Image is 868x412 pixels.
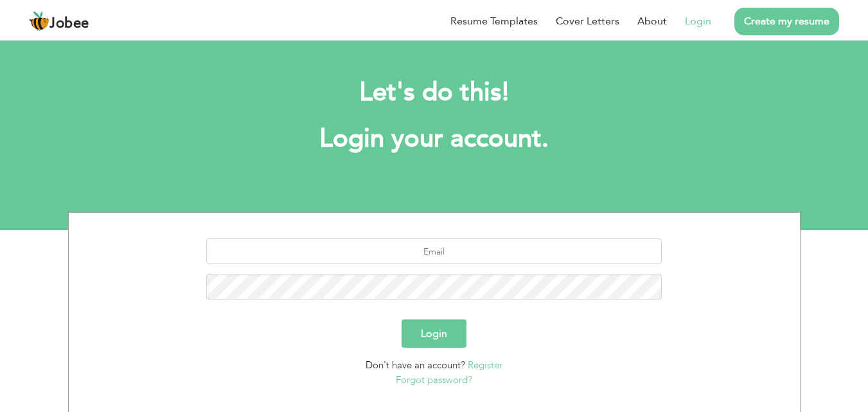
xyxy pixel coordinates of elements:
[29,11,49,31] img: jobee.io
[366,359,465,372] span: Don't have an account?
[556,13,619,29] a: Cover Letters
[49,17,89,31] span: Jobee
[468,359,502,372] a: Register
[87,76,781,109] h2: Let's do this!
[29,11,89,31] a: Jobee
[685,13,711,29] a: Login
[450,13,538,29] a: Resume Templates
[402,319,466,348] button: Login
[734,8,839,35] a: Create my resume
[206,238,662,264] input: Email
[87,122,781,156] h1: Login your account.
[637,13,667,29] a: About
[396,373,472,386] a: Forgot password?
